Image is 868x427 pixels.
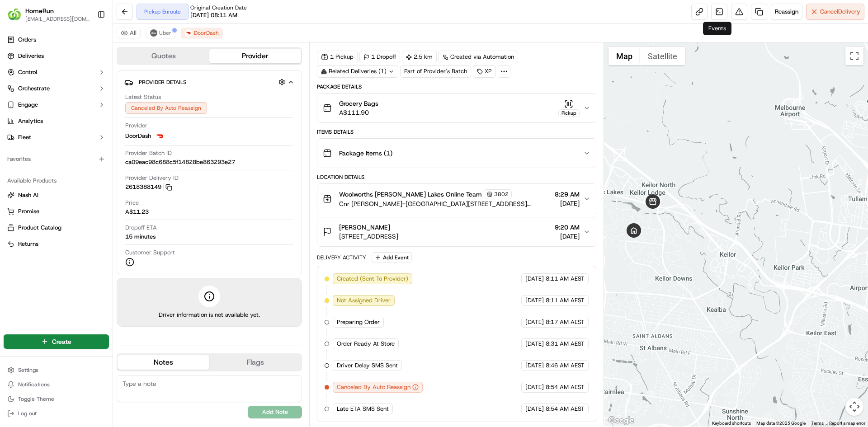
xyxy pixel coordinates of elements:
[555,223,580,232] span: 9:20 AM
[317,94,595,122] button: Grocery BagsA$111.90Pickup
[558,99,580,117] button: Pickup
[125,174,179,182] span: Provider Delivery ID
[703,22,731,35] div: Events
[139,79,186,86] span: Provider Details
[317,254,366,261] div: Delivery Activity
[4,65,109,80] button: Control
[146,28,175,38] button: Uber
[402,51,437,63] div: 2.5 km
[439,51,518,63] div: Created via Automation
[317,139,595,168] button: Package Items (1)
[4,378,109,391] button: Notifications
[337,361,398,370] span: Driver Delay SMS Sent
[811,421,824,426] a: Terms (opens in new tab)
[117,28,141,38] button: All
[473,65,496,78] div: XP
[558,109,580,117] div: Pickup
[606,415,636,427] img: Google
[18,117,43,125] span: Analytics
[125,149,172,157] span: Provider Batch ID
[525,383,544,391] span: [DATE]
[555,190,580,199] span: 8:29 AM
[125,224,157,232] span: Dropoff ETA
[339,223,390,232] span: [PERSON_NAME]
[359,51,400,63] div: 1 Dropoff
[25,15,90,23] button: [EMAIL_ADDRESS][DOMAIN_NAME]
[4,221,109,235] button: Product Catalog
[546,340,585,348] span: 8:31 AM AEST
[4,174,109,188] div: Available Products
[18,68,37,76] span: Control
[125,208,149,216] span: A$11.23
[339,108,378,117] span: A$111.90
[337,383,410,391] span: Canceled By Auto Reassign
[525,405,544,413] span: [DATE]
[18,207,39,216] span: Promise
[339,190,482,199] span: Woolworths [PERSON_NAME] Lakes Online Team
[525,340,544,348] span: [DATE]
[73,127,149,144] a: 💻API Documentation
[181,28,223,38] button: DoorDash
[317,83,596,90] div: Package Details
[546,405,585,413] span: 8:54 AM AEST
[4,130,109,145] button: Fleet
[18,36,36,44] span: Orders
[31,95,114,103] div: We're available if you need us!
[7,207,105,216] a: Promise
[4,393,109,405] button: Toggle Theme
[18,395,54,403] span: Toggle Theme
[337,296,391,305] span: Not Assigned Driver
[18,410,37,417] span: Log out
[9,36,165,51] p: Welcome 👋
[9,9,27,27] img: Nash
[372,252,412,263] button: Add Event
[7,240,105,248] a: Returns
[546,318,585,326] span: 8:17 AM AEST
[209,355,301,370] button: Flags
[756,421,806,426] span: Map data ©2025 Google
[609,47,640,65] button: Show street map
[24,58,163,68] input: Got a question? Start typing here...
[125,132,151,140] span: DoorDash
[546,383,585,391] span: 8:54 AM AEST
[18,131,69,140] span: Knowledge Base
[18,366,38,374] span: Settings
[4,204,109,219] button: Promise
[525,275,544,283] span: [DATE]
[5,127,73,144] a: 📗Knowledge Base
[76,132,84,139] div: 💻
[4,33,109,47] a: Orders
[829,421,865,426] a: Report a map error
[525,318,544,326] span: [DATE]
[4,4,94,25] button: HomeRunHomeRun[EMAIL_ADDRESS][DOMAIN_NAME]
[339,199,551,208] span: Cnr [PERSON_NAME]-[GEOGRAPHIC_DATA][STREET_ADDRESS][GEOGRAPHIC_DATA]
[118,355,209,370] button: Notes
[4,364,109,376] button: Settings
[118,49,209,63] button: Quotes
[150,29,157,37] img: uber-new-logo.jpeg
[546,275,585,283] span: 8:11 AM AEST
[155,131,165,141] img: doordash_logo_v2.png
[4,49,109,63] a: Deliveries
[194,29,219,37] span: DoorDash
[85,131,145,140] span: API Documentation
[125,93,161,101] span: Latest Status
[9,132,16,139] div: 📗
[90,153,109,160] span: Pylon
[154,89,165,100] button: Start new chat
[317,184,595,214] button: Woolworths [PERSON_NAME] Lakes Online Team3802Cnr [PERSON_NAME]-[GEOGRAPHIC_DATA][STREET_ADDRESS]...
[4,98,109,112] button: Engage
[806,4,864,20] button: CancelDelivery
[125,233,156,241] div: 15 minutes
[125,249,175,257] span: Customer Support
[18,381,50,388] span: Notifications
[845,398,863,416] button: Map camera controls
[555,199,580,208] span: [DATE]
[546,361,585,370] span: 8:46 AM AEST
[317,65,398,78] div: Related Deliveries (1)
[124,75,294,89] button: Provider Details
[25,6,54,15] button: HomeRun
[820,8,860,16] span: Cancel Delivery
